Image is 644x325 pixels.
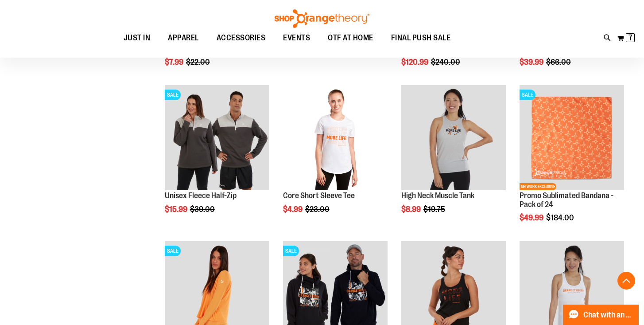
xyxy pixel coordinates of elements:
img: Product image for Core Short Sleeve Tee [283,85,388,190]
span: $19.75 [423,205,446,214]
span: NETWORK EXCLUSIVE [520,183,556,190]
img: Product image for Unisex Fleece Half Zip [165,85,269,190]
span: SALE [165,90,181,100]
a: APPAREL [159,28,208,48]
span: $15.99 [165,205,189,214]
a: High Neck Muscle Tank [401,191,474,200]
a: Core Short Sleeve Tee [283,191,355,200]
span: $39.99 [520,58,545,67]
div: product [160,81,274,236]
a: EVENTS [274,28,319,48]
div: product [515,81,628,245]
span: $120.99 [401,58,430,67]
div: product [279,81,392,236]
span: ACCESSORIES [217,28,266,48]
a: Product image for Sublimated Bandana - Pack of 24SALENETWORK EXCLUSIVE [520,85,624,191]
span: $7.99 [165,58,185,67]
img: Shop Orangetheory [273,9,371,28]
span: OTF AT HOME [328,28,373,48]
span: $23.00 [305,205,331,214]
a: OTF AT HOME [319,28,382,48]
span: $22.00 [186,58,211,67]
button: Chat with an Expert [563,305,639,325]
a: Promo Sublimated Bandana - Pack of 24 [520,191,613,209]
div: product [397,81,510,236]
span: $49.99 [520,213,545,222]
a: Unisex Fleece Half-Zip [165,191,237,200]
span: Chat with an Expert [583,311,633,319]
span: EVENTS [283,28,310,48]
span: $184.00 [546,213,575,222]
span: SALE [520,90,535,100]
span: APPAREL [168,28,199,48]
a: ACCESSORIES [208,28,275,48]
img: Product image for Sublimated Bandana - Pack of 24 [520,85,624,190]
a: FINAL PUSH SALE [382,28,460,48]
a: JUST IN [115,28,159,48]
span: $4.99 [283,205,304,214]
span: $66.00 [546,58,572,67]
span: $8.99 [401,205,422,214]
span: SALE [165,246,181,256]
a: Product image for Core Short Sleeve Tee [283,85,388,191]
span: JUST IN [124,28,151,48]
a: Product image for Unisex Fleece Half ZipSALE [165,85,269,191]
span: SALE [283,246,299,256]
img: Product image for High Neck Muscle Tank [401,85,506,190]
a: Product image for High Neck Muscle Tank [401,85,506,191]
span: FINAL PUSH SALE [391,28,451,48]
span: $39.00 [190,205,216,214]
button: Back To Top [617,272,635,290]
span: 7 [628,33,632,42]
span: $240.00 [431,58,462,67]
